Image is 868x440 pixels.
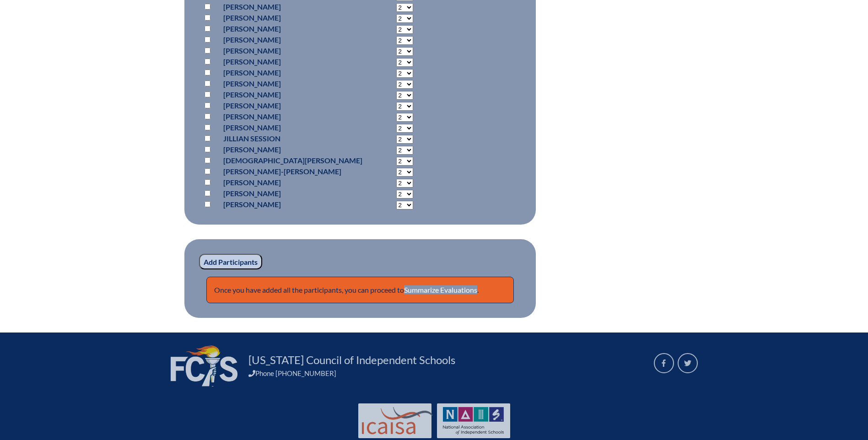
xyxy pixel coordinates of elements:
p: [PERSON_NAME] [223,188,362,199]
p: [DEMOGRAPHIC_DATA][PERSON_NAME] [223,155,362,166]
p: [PERSON_NAME] [223,144,362,155]
p: [PERSON_NAME] [223,78,362,89]
img: NAIS Logo [443,407,504,435]
p: [PERSON_NAME] [223,45,362,56]
img: FCIS_logo_white [171,345,237,386]
p: [PERSON_NAME] [223,199,362,210]
div: Phone [PHONE_NUMBER] [248,369,643,377]
img: Int'l Council Advancing Independent School Accreditation logo [362,407,432,435]
a: Summarize Evaluations [404,285,477,294]
p: Once you have added all the participants, you can proceed to . [206,277,514,303]
input: Add Participants [199,254,262,269]
p: [PERSON_NAME] [223,1,362,12]
p: [PERSON_NAME] [223,111,362,122]
p: Jillian Session [223,133,362,144]
p: [PERSON_NAME] [223,89,362,100]
a: [US_STATE] Council of Independent Schools [245,353,459,367]
p: [PERSON_NAME] [223,12,362,23]
p: [PERSON_NAME] [223,100,362,111]
p: [PERSON_NAME] [223,177,362,188]
p: [PERSON_NAME] [223,122,362,133]
p: [PERSON_NAME] [223,67,362,78]
p: [PERSON_NAME] [223,23,362,34]
p: [PERSON_NAME]-[PERSON_NAME] [223,166,362,177]
p: [PERSON_NAME] [223,56,362,67]
p: [PERSON_NAME] [223,34,362,45]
